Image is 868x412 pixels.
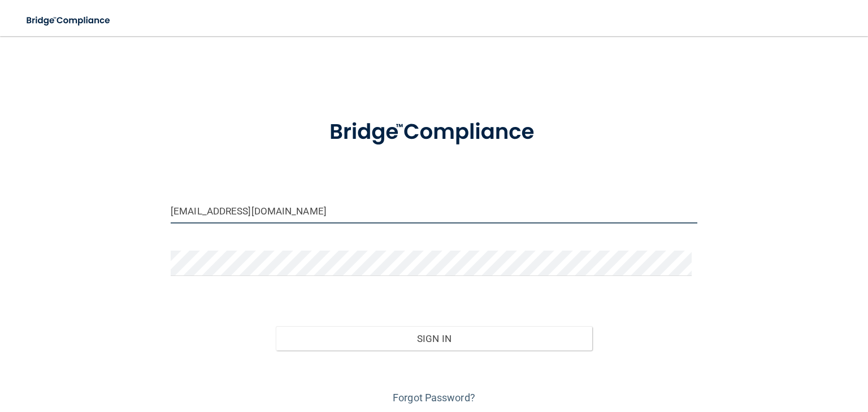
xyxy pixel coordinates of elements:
[276,326,592,351] button: Sign In
[676,204,690,218] keeper-lock: Open Keeper Popup
[307,104,562,161] img: bridge_compliance_login_screen.278c3ca4.svg
[171,198,697,223] input: Email
[17,9,121,32] img: bridge_compliance_login_screen.278c3ca4.svg
[393,392,475,404] a: Forgot Password?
